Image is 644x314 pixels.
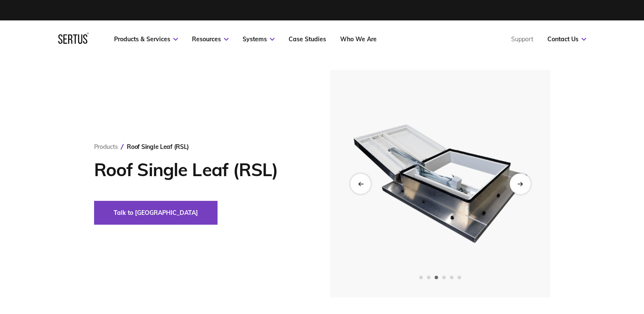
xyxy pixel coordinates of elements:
div: Next slide [509,173,530,194]
a: Products [94,143,118,151]
a: Contact Us [547,35,586,43]
span: Go to slide 4 [442,276,446,279]
a: Who We Are [340,35,377,43]
a: Products & Services [114,35,178,43]
span: Go to slide 1 [419,276,423,279]
span: Go to slide 5 [450,276,453,279]
h1: Roof Single Leaf (RSL) [94,159,305,180]
span: Go to slide 2 [427,276,430,279]
div: Previous slide [350,174,371,194]
a: Resources [192,35,229,43]
a: Case Studies [289,35,326,43]
a: Systems [243,35,275,43]
a: Support [511,35,533,43]
span: Go to slide 6 [458,276,461,279]
button: Talk to [GEOGRAPHIC_DATA] [94,201,218,225]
